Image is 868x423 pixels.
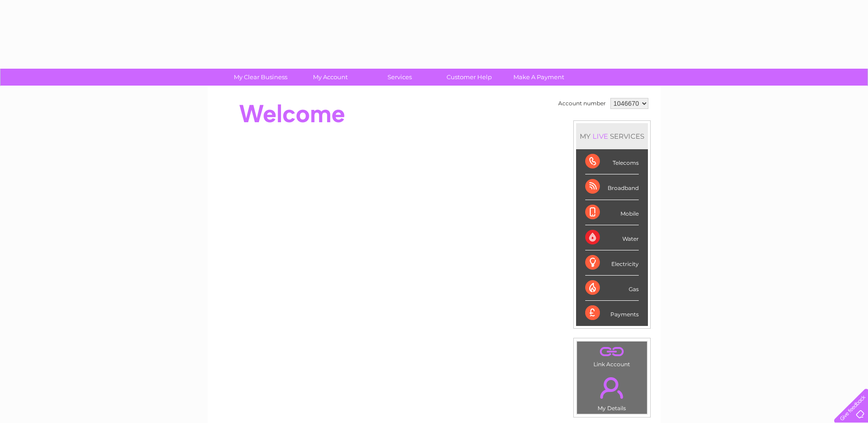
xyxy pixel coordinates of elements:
[579,372,645,404] a: .
[585,200,639,225] div: Mobile
[501,69,577,86] a: Make A Payment
[556,96,608,111] td: Account number
[576,123,648,149] div: MY SERVICES
[585,250,639,276] div: Electricity
[223,69,298,86] a: My Clear Business
[585,225,639,250] div: Water
[585,276,639,301] div: Gas
[585,301,639,325] div: Payments
[591,132,610,141] div: LIVE
[431,69,507,86] a: Customer Help
[585,174,639,200] div: Broadband
[292,69,368,86] a: My Account
[585,149,639,174] div: Telecoms
[579,344,645,360] a: .
[577,369,647,414] td: My Details
[577,341,647,370] td: Link Account
[362,69,437,86] a: Services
